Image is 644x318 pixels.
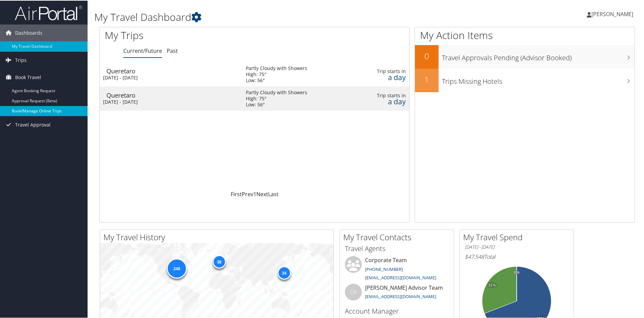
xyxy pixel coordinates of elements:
div: Trip starts in [364,68,406,74]
h2: My Travel Spend [463,231,574,242]
a: Prev [242,190,253,197]
a: [EMAIL_ADDRESS][DOMAIN_NAME] [365,274,436,280]
span: [PERSON_NAME] [591,10,633,17]
h2: My Travel Contacts [343,231,454,242]
div: a day [364,74,406,80]
img: airportal-logo.png [15,4,82,20]
tspan: 31% [488,283,496,287]
a: [PERSON_NAME] [587,3,640,24]
h3: Travel Agents [345,243,449,253]
div: Partly Cloudy with Showers [246,65,307,71]
div: Queretaro [106,67,239,73]
div: High: 75° [246,71,307,77]
a: Past [167,46,178,54]
div: 34 [277,266,291,279]
a: Last [268,190,279,197]
h3: Trips Missing Hotels [442,73,635,85]
li: Corporate Team [342,255,452,283]
span: Travel Approval [15,116,51,133]
h2: 0 [415,50,439,61]
span: Book Travel [15,68,41,85]
span: Dashboards [15,24,42,41]
a: 1Trips Missing Hotels [415,68,635,92]
tspan: 0% [514,270,519,274]
h1: My Travel Dashboard [94,9,458,24]
div: Trip starts in [364,92,406,98]
li: [PERSON_NAME] Advisor Team [342,283,452,305]
h2: 1 [415,73,439,85]
h2: My Travel History [103,231,333,242]
h3: Account Manager [345,306,449,315]
a: [PHONE_NUMBER] [365,266,403,272]
h6: Total [465,252,569,260]
h6: [DATE] - [DATE] [465,243,569,250]
h1: My Action Items [415,28,635,42]
div: [DATE] - [DATE] [103,98,236,104]
div: CA [345,283,362,300]
span: $47,548 [465,252,484,260]
div: Queretaro [106,92,239,98]
h1: My Trips [105,28,275,42]
div: [DATE] - [DATE] [103,74,236,80]
div: Partly Cloudy with Showers [246,89,307,95]
div: High: 75° [246,95,307,101]
h3: Travel Approvals Pending (Advisor Booked) [442,49,635,62]
div: Low: 56° [246,77,307,83]
a: 1 [253,190,256,197]
a: First [231,190,242,197]
div: Low: 56° [246,101,307,107]
div: 249 [166,258,187,278]
a: [EMAIL_ADDRESS][DOMAIN_NAME] [365,293,436,299]
a: Current/Future [123,46,162,54]
div: 38 [212,254,226,268]
span: Trips [15,51,27,68]
a: 0Travel Approvals Pending (Advisor Booked) [415,44,635,68]
a: Next [256,190,268,197]
div: a day [364,98,406,104]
